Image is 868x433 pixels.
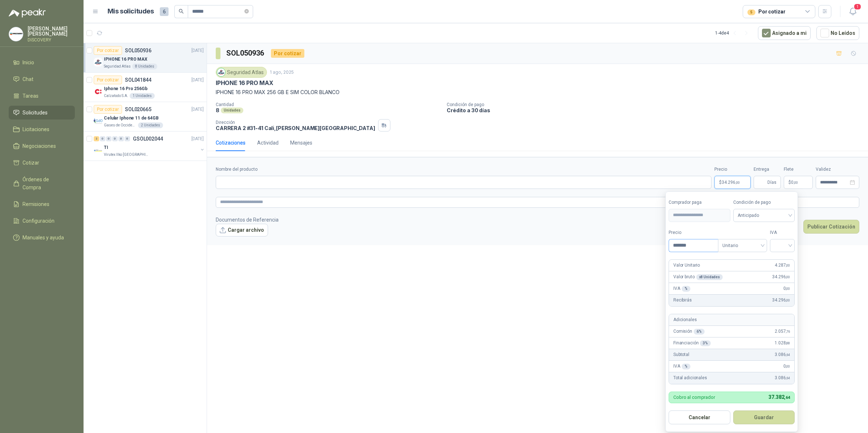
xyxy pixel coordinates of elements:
[715,27,752,39] div: 1 - 4 de 4
[747,9,755,15] div: 5
[191,135,204,142] p: [DATE]
[9,139,75,153] a: Negociaciones
[9,89,75,103] a: Tareas
[786,376,790,380] span: ,64
[784,395,790,400] span: ,64
[133,136,163,141] p: GSOL002044
[257,139,279,147] div: Actividad
[758,26,811,40] button: Asignado a mi
[747,8,785,16] div: Por cotizar
[9,9,46,17] img: Logo peakr
[669,199,730,206] label: Comprador paga
[673,363,690,370] p: IVA
[130,93,155,99] div: 1 Unidades
[816,166,859,173] label: Validez
[447,107,865,113] p: Crédito a 30 días
[846,5,859,18] button: 1
[216,120,375,125] p: Dirección
[694,329,705,335] div: 6 %
[191,77,204,84] p: [DATE]
[84,73,207,102] a: Por cotizarSOL041844[DATE] Company LogoIphone 16 Pro 256GbCalzatodo S.A.1 Unidades
[138,122,163,128] div: 2 Unidades
[23,92,38,100] span: Tareas
[217,68,225,76] img: Company Logo
[94,46,122,55] div: Por cotizar
[216,88,859,96] p: IPHONE 16 PRO MAX 256 GB E SIM COLOR BLANCO
[786,275,790,279] span: ,00
[84,102,207,131] a: Por cotizarSOL020665[DATE] Company LogoCelular Iphone 11 de 64GBGases de Occidente2 Unidades
[786,353,790,357] span: ,64
[23,58,34,66] span: Inicio
[682,286,690,292] div: %
[673,285,690,292] p: IVA
[722,180,740,185] span: 34.296
[772,297,790,304] span: 34.296
[775,340,790,347] span: 1.028
[191,106,204,113] p: [DATE]
[271,49,304,58] div: Por cotizar
[673,274,723,280] p: Valor bruto
[786,298,790,302] span: ,00
[118,136,124,141] div: 0
[216,67,267,78] div: Seguridad Atlas
[104,144,108,151] p: TI
[9,122,75,136] a: Licitaciones
[104,152,150,158] p: Virutex Ilko [GEOGRAPHIC_DATA]
[673,375,707,381] p: Total adicionales
[216,224,268,237] button: Cargar archivo
[673,328,705,335] p: Comisión
[216,166,711,173] label: Nombre del producto
[786,263,790,267] span: ,00
[108,6,154,17] h1: Mis solicitudes
[673,262,700,269] p: Valor Unitario
[696,274,723,280] div: x 8 Unidades
[290,139,312,147] div: Mensajes
[733,410,795,424] button: Guardar
[714,166,751,173] label: Precio
[84,43,207,73] a: Por cotizarSOL050936[DATE] Company LogoIPHONE 16 PRO MAXSeguridad Atlas8 Unidades
[179,9,184,14] span: search
[794,181,798,185] span: ,00
[104,115,159,122] p: Celular Iphone 11 de 64GB
[125,77,151,82] p: SOL041844
[9,156,75,170] a: Cotizar
[673,395,715,400] p: Cobro al comprador
[783,285,790,292] span: 0
[9,214,75,228] a: Configuración
[775,262,790,269] span: 4.287
[94,105,122,114] div: Por cotizar
[767,176,776,189] span: Días
[784,166,813,173] label: Flete
[191,47,204,54] p: [DATE]
[9,106,75,120] a: Solicitudes
[775,351,790,358] span: 3.086
[94,76,122,84] div: Por cotizar
[221,108,243,113] div: Unidades
[700,340,711,346] div: 3 %
[104,56,147,63] p: IPHONE 16 PRO MAX
[9,56,75,69] a: Inicio
[447,102,865,107] p: Condición de pago
[216,79,273,87] p: IPHONE 16 PRO MAX
[94,87,102,96] img: Company Logo
[9,197,75,211] a: Remisiones
[673,316,697,323] p: Adicionales
[244,8,249,15] span: close-circle
[94,117,102,125] img: Company Logo
[9,173,75,194] a: Órdenes de Compra
[714,176,751,189] p: $34.296,00
[23,125,49,133] span: Licitaciones
[786,329,790,333] span: ,76
[23,175,68,191] span: Órdenes de Compra
[788,180,791,185] span: $
[770,229,795,236] label: IVA
[673,351,689,358] p: Subtotal
[9,72,75,86] a: Chat
[160,7,169,16] span: 6
[803,220,859,234] button: Publicar Cotización
[738,210,791,221] span: Anticipado
[23,142,56,150] span: Negociaciones
[669,229,718,236] label: Precio
[673,340,711,347] p: Financiación
[94,146,102,155] img: Company Logo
